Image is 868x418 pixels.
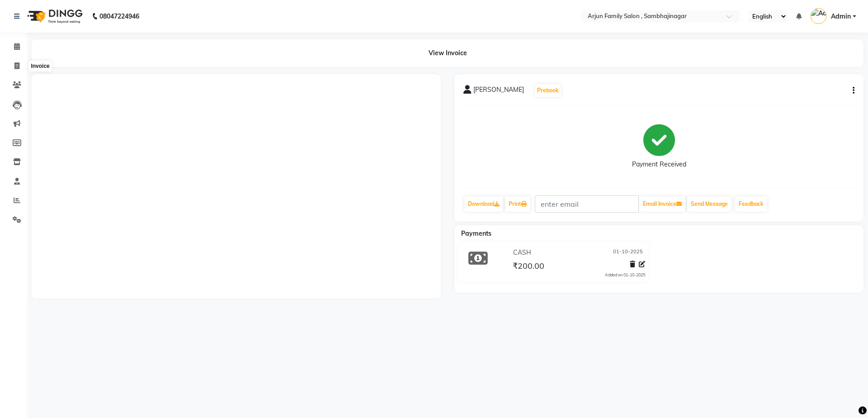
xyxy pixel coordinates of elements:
input: enter email [535,195,639,213]
span: Admin [831,12,851,21]
a: Print [505,196,530,212]
img: logo [23,4,85,29]
button: Email Invoice [639,196,685,212]
a: Feedback [735,196,767,212]
span: CASH [513,248,531,257]
b: 08047224946 [99,4,139,29]
button: Send Message [687,196,731,212]
div: Payment Received [632,160,686,169]
a: Download [464,196,503,212]
div: Added on 01-10-2025 [605,272,645,278]
img: Admin [811,8,826,24]
span: ₹200.00 [513,261,544,273]
span: Payments [461,229,491,237]
div: Invoice [28,61,52,71]
button: Prebook [535,84,561,97]
div: View Invoice [32,39,863,67]
span: 01-10-2025 [613,248,643,257]
span: [PERSON_NAME] [473,85,524,98]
